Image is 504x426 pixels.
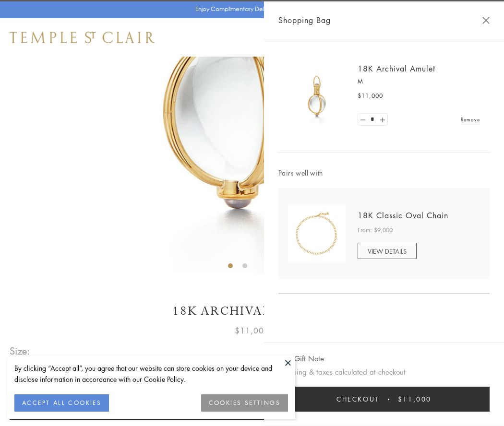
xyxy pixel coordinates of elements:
[278,353,324,365] button: Add Gift Note
[358,243,417,259] a: VIEW DETAILS
[10,343,31,359] span: Size:
[10,32,155,43] img: Temple St. Clair
[195,4,304,14] p: Enjoy Complimentary Delivery & Returns
[398,394,432,404] span: $11,000
[336,394,379,404] span: Checkout
[14,363,288,385] div: By clicking “Accept all”, you agree that our website can store cookies on your device and disclos...
[288,205,346,262] img: N88865-OV18
[358,77,480,86] p: M
[278,14,331,26] span: Shopping Bag
[201,394,288,412] button: COOKIES SETTINGS
[377,114,387,126] a: Set quantity to 2
[368,247,407,256] span: VIEW DETAILS
[278,366,490,378] p: Shipping & taxes calculated at checkout
[235,324,269,337] span: $11,000
[278,387,490,412] button: Checkout $11,000
[278,167,490,178] span: Pairs well with
[14,394,109,412] button: ACCEPT ALL COOKIES
[358,225,393,235] span: From: $9,000
[10,303,494,319] h1: 18K Archival Amulet
[358,63,435,74] a: 18K Archival Amulet
[482,17,490,24] button: Close Shopping Bag
[288,67,346,125] img: 18K Archival Amulet
[358,114,368,126] a: Set quantity to 0
[358,91,383,101] span: $11,000
[461,114,480,125] a: Remove
[358,210,448,221] a: 18K Classic Oval Chain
